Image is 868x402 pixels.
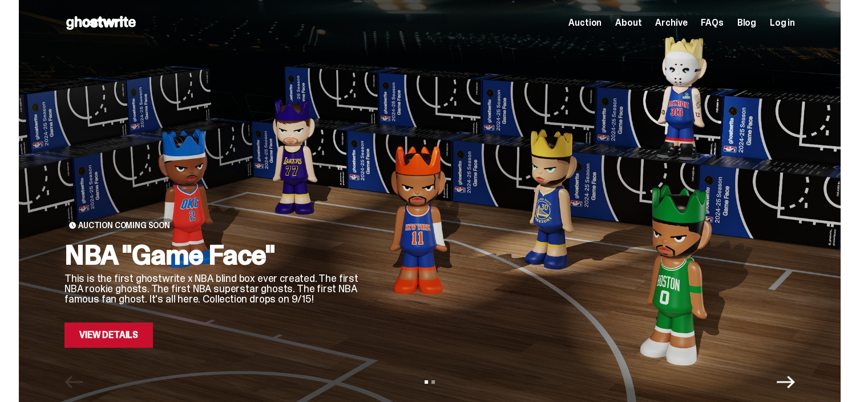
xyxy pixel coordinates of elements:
a: Blog [737,18,756,27]
p: This is the first ghostwrite x NBA blind box ever created. The first NBA rookie ghosts. The first... [64,273,361,304]
button: View slide 1 [425,380,428,384]
span: Auction Coming Soon [78,221,170,230]
a: Log in [770,18,795,27]
a: View Details [64,323,153,348]
a: Archive [655,18,687,27]
h2: NBA "Game Face" [64,241,361,269]
button: View slide 2 [431,380,435,384]
a: About [615,18,641,27]
a: FAQs [701,18,723,27]
a: Auction [568,18,601,27]
button: Next [777,373,795,391]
